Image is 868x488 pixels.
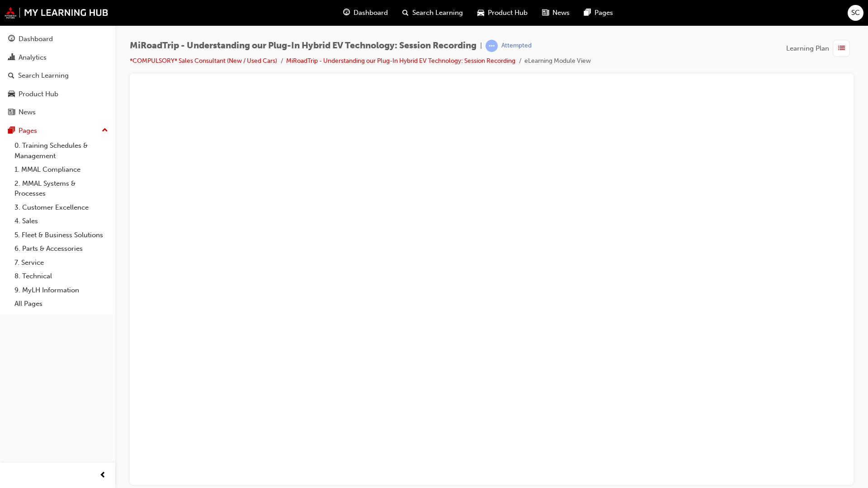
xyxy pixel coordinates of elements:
a: 1. MMAL Compliance [11,163,112,177]
button: DashboardAnalyticsSearch LearningProduct HubNews [4,29,112,122]
span: | [480,41,482,51]
span: news-icon [542,7,549,19]
a: Search Learning [4,67,112,84]
a: 6. Parts & Accessories [11,242,112,256]
a: All Pages [11,297,112,311]
span: Product Hub [488,8,528,18]
button: Pages [4,122,112,139]
span: Dashboard [354,8,388,18]
span: SC [851,8,860,18]
img: mmal [5,7,108,19]
span: Search Learning [412,8,463,18]
span: guage-icon [343,7,350,19]
a: *COMPULSORY* Sales Consultant (New / Used Cars) [130,57,277,65]
div: Product Hub [19,89,58,99]
div: Search Learning [18,70,69,81]
span: prev-icon [99,470,106,481]
a: 3. Customer Excellence [11,201,112,215]
a: Dashboard [4,31,112,47]
span: up-icon [102,125,108,136]
a: news-iconNews [535,4,577,22]
span: car-icon [477,7,484,19]
span: Learning Plan [786,43,829,54]
a: guage-iconDashboard [336,4,395,22]
span: pages-icon [584,7,591,19]
a: pages-iconPages [577,4,620,22]
a: car-iconProduct Hub [470,4,535,22]
span: guage-icon [8,35,15,43]
a: Analytics [4,49,112,66]
div: Attempted [501,42,532,50]
div: News [19,107,36,117]
a: News [4,104,112,121]
a: 7. Service [11,256,112,270]
a: Product Hub [4,86,112,103]
span: search-icon [8,72,14,80]
span: MiRoadTrip - Understanding our Plug-In Hybrid EV Technology: Session Recording [130,41,476,51]
span: news-icon [8,108,15,117]
span: Pages [594,8,613,18]
span: learningRecordVerb_ATTEMPT-icon [486,40,498,52]
div: Analytics [19,52,47,63]
a: 2. MMAL Systems & Processes [11,177,112,201]
span: pages-icon [8,127,15,135]
a: 5. Fleet & Business Solutions [11,228,112,242]
a: 4. Sales [11,214,112,228]
button: Learning Plan [786,40,854,57]
span: search-icon [402,7,409,19]
span: car-icon [8,90,15,99]
a: 0. Training Schedules & Management [11,139,112,163]
a: search-iconSearch Learning [395,4,470,22]
span: list-icon [838,43,845,54]
a: 8. Technical [11,269,112,283]
a: MiRoadTrip - Understanding our Plug-In Hybrid EV Technology: Session Recording [286,57,515,65]
span: chart-icon [8,54,15,62]
li: eLearning Module View [524,56,591,66]
div: Dashboard [19,34,53,44]
button: SC [848,5,863,21]
a: 9. MyLH Information [11,283,112,297]
div: Pages [19,126,37,136]
span: News [552,8,570,18]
